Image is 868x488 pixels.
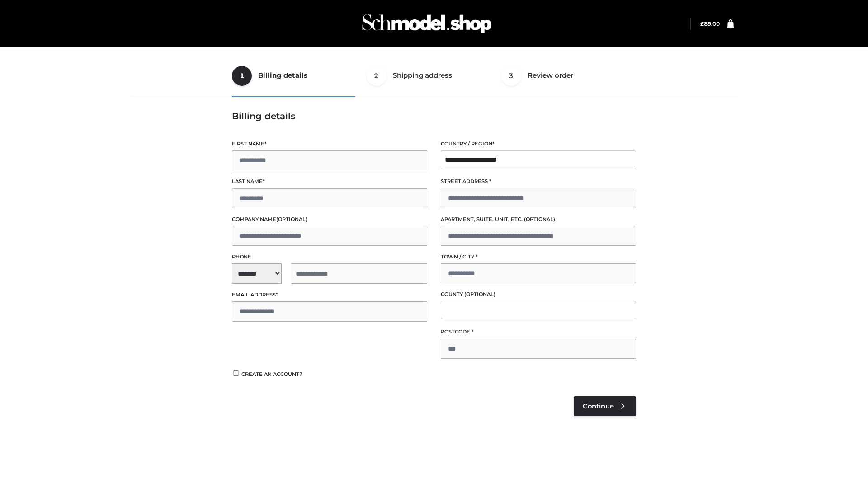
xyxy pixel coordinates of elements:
[241,371,302,377] span: Create an account?
[232,215,427,224] label: Company name
[700,20,720,27] bdi: 89.00
[232,253,427,261] label: Phone
[441,253,636,261] label: Town / City
[574,396,636,416] a: Continue
[232,140,427,148] label: First name
[583,402,614,410] span: Continue
[232,111,636,122] h3: Billing details
[524,216,555,222] span: (optional)
[441,140,636,148] label: Country / Region
[700,20,720,27] a: £89.00
[441,290,636,299] label: County
[464,291,495,297] span: (optional)
[232,177,427,186] label: Last name
[700,20,704,27] span: £
[441,215,636,224] label: Apartment, suite, unit, etc.
[441,177,636,186] label: Street address
[441,328,636,336] label: Postcode
[232,370,240,376] input: Create an account?
[232,291,427,299] label: Email address
[276,216,307,222] span: (optional)
[359,6,495,42] img: Schmodel Admin 964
